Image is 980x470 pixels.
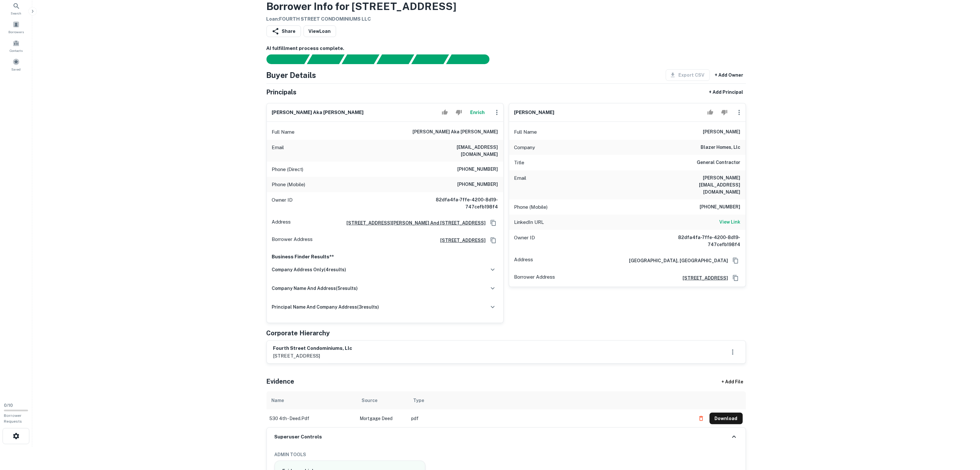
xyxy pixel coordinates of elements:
button: Copy Address [489,235,498,245]
h6: View Link [720,218,741,225]
p: Borrower Address [272,235,313,245]
h6: [PHONE_NUMBER] [700,203,741,211]
p: Owner ID [514,234,535,248]
p: Address [272,218,291,228]
p: Full Name [272,128,295,136]
span: Borrowers [8,29,24,34]
button: Reject [719,106,730,119]
p: Borrower Address [514,273,555,283]
p: Full Name [514,128,537,136]
button: + Add Owner [713,69,746,81]
a: Borrowers [2,18,30,36]
h6: blazer homes, llc [701,144,741,151]
p: Phone (Mobile) [514,203,548,211]
th: Type [408,391,692,409]
p: Email [272,144,284,158]
div: Name [272,397,284,404]
span: Search [11,11,22,16]
h6: AI fulfillment process complete. [267,45,746,52]
p: LinkedIn URL [514,218,544,226]
button: Copy Address [731,273,741,283]
div: scrollable content [267,391,746,427]
p: Company [514,144,535,151]
div: Source [362,397,378,404]
div: Sending borrower request to AI... [259,54,307,64]
span: Contacts [10,48,23,53]
a: Saved [2,56,30,73]
button: + Add Principal [707,86,746,98]
h4: Buyer Details [267,69,316,81]
h5: Principals [267,87,297,97]
a: [STREET_ADDRESS] [678,274,728,282]
h6: [PERSON_NAME] [703,128,741,136]
p: Phone (Direct) [272,166,304,173]
button: Accept [439,106,451,119]
p: Title [514,159,525,167]
a: ViewLoan [304,25,336,37]
iframe: Chat Widget [948,398,980,429]
div: + Add File [710,376,755,388]
p: Owner ID [272,196,293,210]
div: Principals found, still searching for contact information. This may take time... [411,54,449,64]
a: [STREET_ADDRESS] [435,237,486,244]
button: Accept [705,106,716,119]
h6: company address only ( 4 results) [272,266,346,273]
h5: Evidence [267,377,295,386]
p: Phone (Mobile) [272,181,306,188]
div: Your request is received and processing... [307,54,344,64]
h6: [GEOGRAPHIC_DATA], [GEOGRAPHIC_DATA] [624,257,728,264]
td: 530 4th - deed.pdf [267,409,357,427]
div: Type [413,397,424,404]
button: Share [267,25,301,37]
p: [STREET_ADDRESS] [273,352,353,360]
h6: company name and address ( 5 results) [272,285,358,292]
h6: Superuser Controls [275,433,322,441]
h6: [PERSON_NAME] aka [PERSON_NAME] [272,109,364,116]
h6: [PHONE_NUMBER] [458,181,498,188]
button: Download [710,413,743,424]
th: Name [267,391,357,409]
span: Borrower Requests [4,413,22,424]
div: Principals found, AI now looking for contact information... [376,54,414,64]
div: Documents found, AI parsing details... [342,54,379,64]
h6: fourth street condominiums, llc [273,345,353,352]
h6: [PERSON_NAME] aka [PERSON_NAME] [413,128,498,136]
a: Contacts [2,37,30,54]
td: pdf [408,409,692,427]
button: Reject [453,106,464,119]
button: Copy Address [489,218,498,228]
a: View Link [720,218,741,226]
h5: Corporate Hierarchy [267,328,330,338]
td: Mortgage Deed [357,409,408,427]
h6: principal name and company address ( 3 results) [272,303,379,311]
button: Enrich [467,106,488,119]
p: Email [514,174,527,196]
h6: ADMIN TOOLS [275,451,738,458]
button: Copy Address [731,256,741,265]
span: 0 / 10 [4,403,13,408]
span: Saved [12,67,21,72]
h6: [PHONE_NUMBER] [458,166,498,173]
p: Address [514,256,533,265]
h6: Loan : FOURTH STREET CONDOMINIUMS LLC [267,15,457,23]
a: [STREET_ADDRESS][PERSON_NAME] And [STREET_ADDRESS] [342,219,486,226]
th: Source [357,391,408,409]
button: Delete file [695,413,707,424]
h6: [PERSON_NAME] [514,109,555,116]
h6: 82dfa4fa-7ffe-4200-8d19-747cefb198f4 [421,196,498,210]
h6: 82dfa4fa-7ffe-4200-8d19-747cefb198f4 [663,234,741,248]
h6: General Contractor [697,159,741,167]
h6: [EMAIL_ADDRESS][DOMAIN_NAME] [421,144,498,158]
div: AI fulfillment process complete. [446,54,497,64]
p: Business Finder Results** [272,253,498,261]
h6: [PERSON_NAME][EMAIL_ADDRESS][DOMAIN_NAME] [663,174,741,196]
